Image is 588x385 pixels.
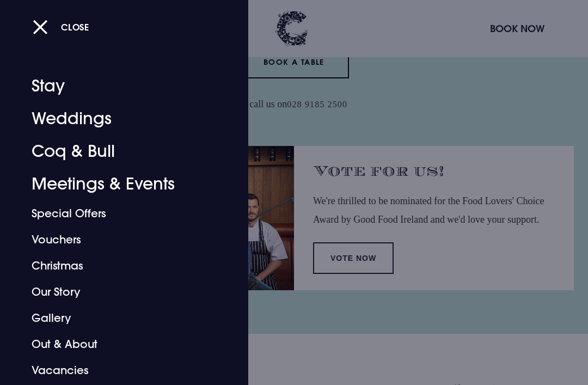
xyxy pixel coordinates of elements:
a: Vacancies [32,357,202,383]
a: Coq & Bull [32,135,202,168]
a: Gallery [32,305,202,331]
a: Stay [32,70,202,102]
a: Weddings [32,102,202,135]
a: Christmas [32,253,202,279]
span: Close [61,21,89,33]
a: Out & About [32,331,202,357]
a: Our Story [32,279,202,305]
a: Vouchers [32,227,202,253]
a: Meetings & Events [32,168,202,200]
button: Close [33,16,89,38]
a: Special Offers [32,200,202,227]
